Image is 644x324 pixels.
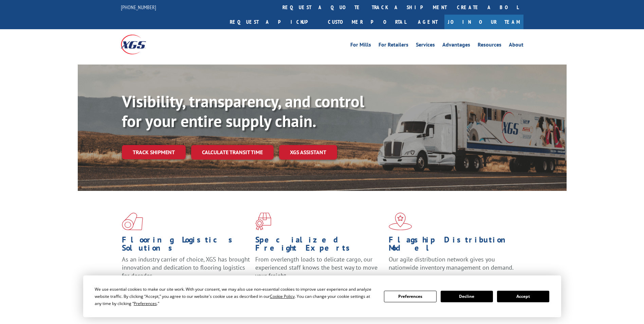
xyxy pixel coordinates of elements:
a: XGS ASSISTANT [279,145,337,160]
h1: Specialized Freight Experts [255,236,384,255]
h1: Flooring Logistics Solutions [122,236,250,255]
a: [PHONE_NUMBER] [121,4,156,11]
span: Preferences [134,301,157,306]
a: About [509,42,523,50]
span: Cookie Policy [270,293,295,299]
a: Services [416,42,435,50]
a: Request a pickup [225,15,323,29]
div: We use essential cookies to make our site work. With your consent, we may also use non-essential ... [95,286,376,307]
a: For Mills [350,42,371,50]
a: Track shipment [122,145,186,159]
img: xgs-icon-focused-on-flooring-red [255,213,271,230]
h1: Flagship Distribution Model [389,236,517,255]
a: Resources [478,42,501,50]
p: From overlength loads to delicate cargo, our experienced staff knows the best way to move your fr... [255,255,384,286]
a: Advantages [442,42,470,50]
img: xgs-icon-total-supply-chain-intelligence-red [122,213,143,230]
a: Calculate transit time [191,145,274,160]
b: Visibility, transparency, and control for your entire supply chain. [122,91,364,131]
button: Preferences [384,291,436,302]
div: Cookie Consent Prompt [83,275,561,317]
a: Customer Portal [323,15,411,29]
a: Agent [411,15,444,29]
a: For Retailers [379,42,408,50]
span: Our agile distribution network gives you nationwide inventory management on demand. [389,255,514,271]
button: Accept [497,291,549,302]
span: As an industry carrier of choice, XGS has brought innovation and dedication to flooring logistics... [122,255,250,280]
a: Join Our Team [444,15,523,29]
img: xgs-icon-flagship-distribution-model-red [389,213,412,230]
button: Decline [441,291,493,302]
